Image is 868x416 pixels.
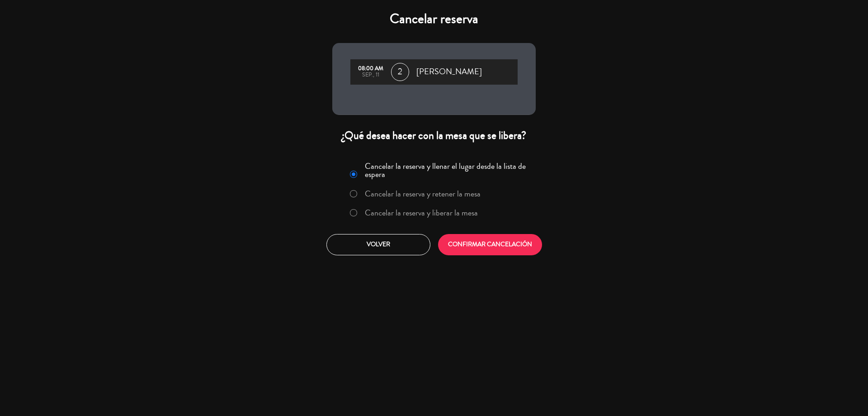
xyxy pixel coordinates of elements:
h4: Cancelar reserva [332,11,536,27]
label: Cancelar la reserva y liberar la mesa [365,209,478,217]
span: [PERSON_NAME] [416,65,482,79]
div: 08:00 AM [355,66,387,72]
label: Cancelar la reserva y retener la mesa [365,190,481,198]
span: 2 [391,63,409,81]
button: Volver [326,234,430,255]
div: sep., 11 [355,72,387,78]
button: CONFIRMAR CANCELACIÓN [438,234,542,255]
div: ¿Qué desea hacer con la mesa que se libera? [332,129,536,143]
label: Cancelar la reserva y llenar el lugar desde la lista de espera [365,162,530,178]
